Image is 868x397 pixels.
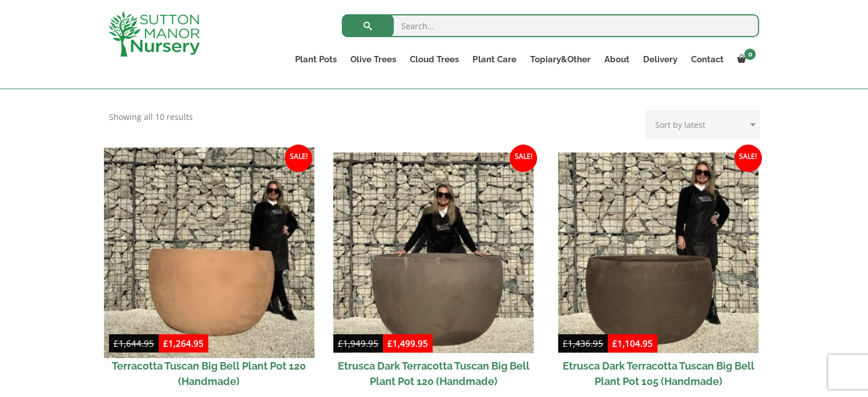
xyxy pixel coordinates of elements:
[109,110,193,124] p: Showing all 10 results
[612,338,653,349] bdi: 1,104.95
[734,145,762,172] span: Sale!
[558,153,758,353] img: Etrusca Dark Terracotta Tuscan Big Bell Plant Pot 105 (Handmade)
[563,338,603,349] bdi: 1,436.95
[387,338,428,349] bdi: 1,499.95
[288,51,344,67] a: Plant Pots
[338,338,378,349] bdi: 1,949.95
[730,51,759,67] a: 0
[163,338,168,349] span: £
[466,51,523,67] a: Plant Care
[684,51,730,67] a: Contact
[342,14,759,37] input: Search...
[563,338,568,349] span: £
[333,153,534,394] a: Sale! Etrusca Dark Terracotta Tuscan Big Bell Plant Pot 120 (Handmade)
[510,145,537,172] span: Sale!
[338,338,343,349] span: £
[387,338,393,349] span: £
[108,11,200,57] img: logo
[744,49,756,60] span: 0
[344,51,403,67] a: Olive Trees
[612,338,617,349] span: £
[114,338,154,349] bdi: 1,644.95
[333,353,534,394] h2: Etrusca Dark Terracotta Tuscan Big Bell Plant Pot 120 (Handmade)
[558,153,758,394] a: Sale! Etrusca Dark Terracotta Tuscan Big Bell Plant Pot 105 (Handmade)
[523,51,597,67] a: Topiary&Other
[114,338,119,349] span: £
[558,353,758,394] h2: Etrusca Dark Terracotta Tuscan Big Bell Plant Pot 105 (Handmade)
[636,51,684,67] a: Delivery
[646,110,760,139] select: Shop order
[285,145,312,172] span: Sale!
[104,147,314,358] img: Terracotta Tuscan Big Bell Plant Pot 120 (Handmade)
[109,353,309,394] h2: Terracotta Tuscan Big Bell Plant Pot 120 (Handmade)
[597,51,636,67] a: About
[333,153,534,353] img: Etrusca Dark Terracotta Tuscan Big Bell Plant Pot 120 (Handmade)
[403,51,466,67] a: Cloud Trees
[163,338,204,349] bdi: 1,264.95
[109,153,309,394] a: Sale! Terracotta Tuscan Big Bell Plant Pot 120 (Handmade)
